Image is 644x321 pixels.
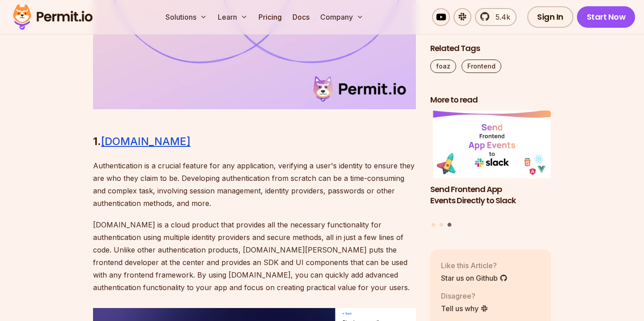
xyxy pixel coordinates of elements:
[490,12,510,22] span: 5.4k
[441,273,508,283] a: Star us on Github
[430,94,551,106] h2: More to read
[289,8,313,26] a: Docs
[93,218,416,294] p: [DOMAIN_NAME] is a cloud product that provides all the necessary functionality for authentication...
[441,291,488,301] p: Disagree?
[430,60,456,73] a: foaz
[430,111,551,218] li: 3 of 3
[441,303,488,314] a: Tell us why
[214,8,251,26] button: Learn
[430,184,551,206] h3: Send Frontend App Events Directly to Slack
[430,111,551,218] a: Send Frontend App Events Directly to SlackSend Frontend App Events Directly to Slack
[317,8,367,26] button: Company
[255,8,285,26] a: Pricing
[432,223,435,227] button: Go to slide 1
[430,111,551,179] img: Send Frontend App Events Directly to Slack
[577,6,636,28] a: Start Now
[162,8,211,26] button: Solutions
[93,98,416,149] h2: 1.
[430,111,551,228] div: Posts
[430,43,551,54] h2: Related Tags
[440,223,443,227] button: Go to slide 2
[462,60,501,73] a: Frontend
[101,135,191,148] a: [DOMAIN_NAME]
[93,159,416,210] p: Authentication is a crucial feature for any application, verifying a user's identity to ensure th...
[9,2,97,32] img: Permit logo
[475,8,517,26] a: 5.4k
[441,260,508,271] p: Like this Article?
[527,6,573,28] a: Sign In
[447,223,451,227] button: Go to slide 3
